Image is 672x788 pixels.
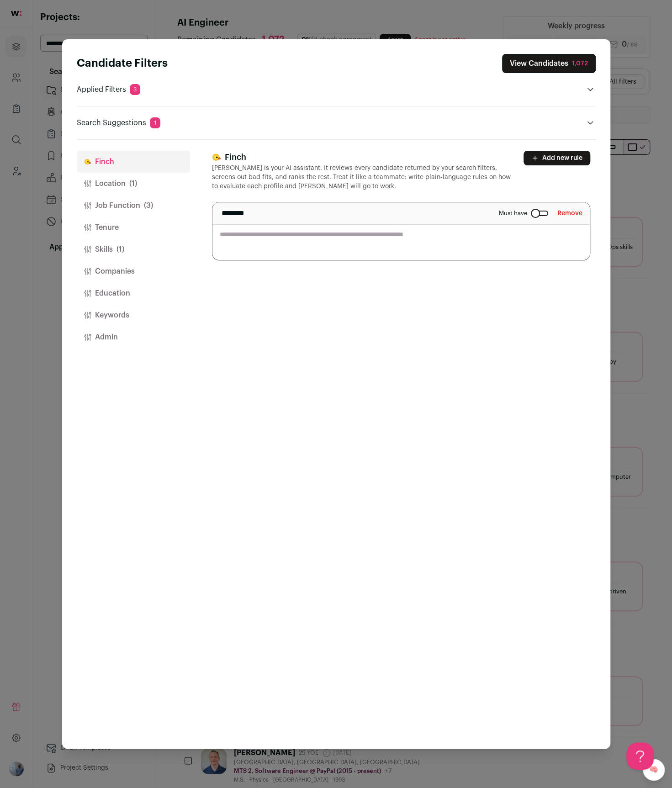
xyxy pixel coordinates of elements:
[77,84,140,95] p: Applied Filters
[572,59,588,68] div: 1,072
[77,260,190,282] button: Companies
[499,210,527,217] span: Must have
[557,206,582,221] button: Remove
[77,238,190,260] button: Skills(1)
[502,54,596,73] button: Close search preferences
[212,151,513,164] h3: Finch
[585,84,596,95] button: Open applied filters
[77,282,190,304] button: Education
[77,304,190,326] button: Keywords
[77,58,168,69] strong: Candidate Filters
[130,84,140,95] span: 3
[77,151,190,173] button: Finch
[77,326,190,348] button: Admin
[77,217,190,238] button: Tenure
[77,195,190,217] button: Job Function(3)
[77,173,190,195] button: Location(1)
[77,117,160,128] p: Search Suggestions
[626,742,654,770] iframe: Help Scout Beacon - Open
[524,151,590,165] button: Add new rule
[150,117,160,128] span: 1
[643,759,665,781] a: 🧠
[129,178,137,189] span: (1)
[144,200,153,211] span: (3)
[212,164,513,191] p: [PERSON_NAME] is your AI assistant. It reviews every candidate returned by your search filters, s...
[116,244,124,255] span: (1)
